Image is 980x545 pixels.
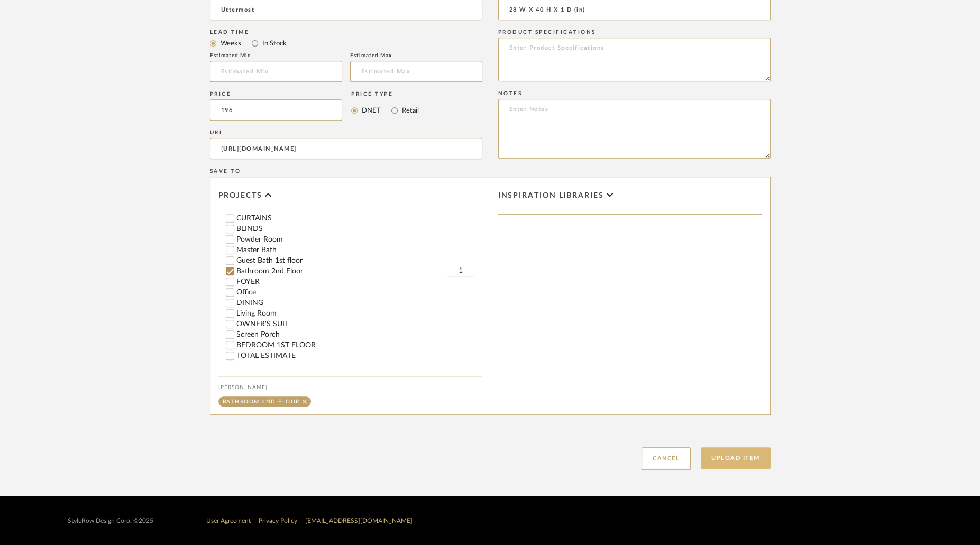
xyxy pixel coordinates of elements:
div: Price Type [351,91,419,97]
label: Powder Room [236,236,482,243]
input: Estimated Max [350,61,482,82]
label: CURTAINS [236,215,482,222]
div: Save To [210,168,771,174]
label: Living Room [236,310,482,317]
label: DINING [236,299,482,307]
label: TOTAL ESTIMATE [236,352,482,359]
mat-radio-group: Select price type [351,99,419,121]
div: Estimated Min [210,52,342,59]
label: In Stock [261,38,287,49]
input: Estimated Min [210,61,342,82]
div: Estimated Max [350,52,482,59]
label: BEDROOM 1ST FLOOR [236,341,482,349]
span: Projects [218,191,262,200]
label: Weeks [219,38,241,49]
label: Office [236,289,482,296]
div: Notes [498,90,771,97]
label: DNET [361,105,381,116]
label: Guest Bath 1st floor [236,257,482,264]
label: Master Bath [236,246,482,254]
a: [EMAIL_ADDRESS][DOMAIN_NAME] [305,518,413,524]
label: BLINDS [236,225,482,233]
div: Price [210,91,343,97]
div: StyleRow Design Corp. ©2025 [68,517,153,525]
button: Upload Item [701,447,771,469]
div: Bathroom 2nd Floor [223,399,300,404]
a: User Agreement [206,518,251,524]
label: OWNER'S SUIT [236,320,482,328]
label: FOYER [236,278,482,285]
span: Inspiration libraries [498,191,604,200]
input: Enter DNET Price [210,99,343,121]
a: Privacy Policy [259,518,297,524]
label: Screen Porch [236,331,482,338]
div: Lead Time [210,29,482,35]
label: Bathroom 2nd Floor [236,267,447,275]
div: [PERSON_NAME] [218,384,482,391]
div: Product Specifications [498,29,771,35]
div: URL [210,130,482,136]
input: Enter URL [210,138,482,159]
button: Cancel [642,447,691,470]
label: Retail [401,105,419,116]
mat-radio-group: Select item type [210,36,482,50]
